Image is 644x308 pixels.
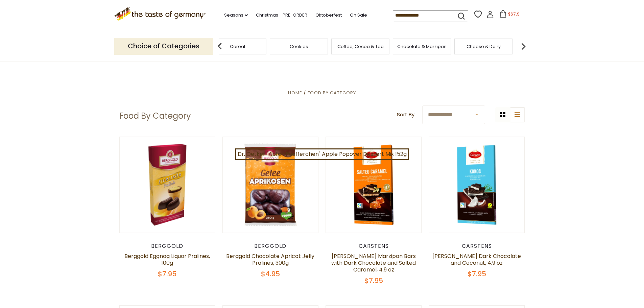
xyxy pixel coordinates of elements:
[120,137,215,233] img: Berggold Eggnog Liquor Pralines, 100g
[331,252,416,274] a: [PERSON_NAME] Marzipan Bars with Dark Chocolate and Salted Caramel, 4.9 oz
[508,11,520,17] span: $67.9
[467,44,501,49] a: Cheese & Dairy
[213,40,226,53] img: previous arrow
[397,44,447,49] a: Chocolate & Marzipan
[308,90,356,96] a: Food By Category
[326,137,422,233] img: Carstens Luebecker Marzipan Bars with Dark Chocolate and Salted Caramel, 4.9 oz
[119,243,216,250] div: Berggold
[230,44,245,49] a: Cereal
[290,44,308,49] a: Cookies
[429,243,525,250] div: Carstens
[397,111,415,119] label: Sort By:
[124,252,210,267] a: Berggold Eggnog Liquor Pralines, 100g
[256,11,307,19] a: Christmas - PRE-ORDER
[468,269,486,279] span: $7.95
[261,269,280,279] span: $4.95
[119,111,191,121] h1: Food By Category
[158,269,176,279] span: $7.95
[432,252,521,267] a: [PERSON_NAME] Dark Chocolate and Coconut, 4.9 oz
[429,137,525,233] img: Carstens Luebecker Dark Chocolate and Coconut, 4.9 oz
[364,276,383,285] span: $7.95
[114,38,213,54] p: Choice of Categories
[495,10,524,20] button: $67.9
[350,11,367,19] a: On Sale
[223,137,318,233] img: Berggold Chocolate Apricot Jelly Pralines, 300g
[222,243,319,250] div: Berggold
[288,90,302,96] a: Home
[337,44,384,49] a: Coffee, Cocoa & Tea
[224,11,248,19] a: Seasons
[235,148,409,160] a: Dr. Oetker "Apfel-Puefferchen" Apple Popover Dessert Mix 152g
[315,11,342,19] a: Oktoberfest
[517,40,530,53] img: next arrow
[326,243,422,250] div: Carstens
[226,252,314,267] a: Berggold Chocolate Apricot Jelly Pralines, 300g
